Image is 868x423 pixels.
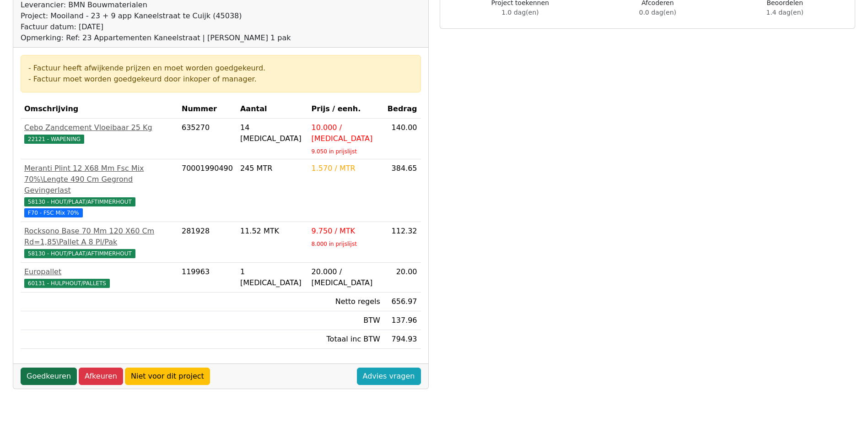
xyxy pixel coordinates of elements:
[24,163,174,196] div: Meranti Plint 12 X68 Mm Fsc Mix 70%\Lengte 490 Cm Gegrond Gevingerlast
[766,9,803,16] span: 1.4 dag(en)
[312,122,380,144] div: 10.000 / [MEDICAL_DATA]
[79,368,123,385] a: Afkeuren
[384,293,421,311] td: 656.97
[125,368,210,385] a: Niet voor dit project
[384,330,421,349] td: 794.93
[178,263,237,293] td: 119963
[21,100,178,119] th: Omschrijving
[24,279,110,288] span: 60131 - HULPHOUT/PALLETS
[384,263,421,293] td: 20.00
[639,9,676,16] span: 0.0 dag(en)
[21,368,77,385] a: Goedkeuren
[384,222,421,263] td: 112.32
[357,368,421,385] a: Advies vragen
[178,222,237,263] td: 281928
[178,100,237,119] th: Nummer
[24,135,84,144] span: 22121 - WAPENING
[21,22,291,33] div: Factuur datum: [DATE]
[178,119,237,159] td: 635270
[384,119,421,159] td: 140.00
[21,33,291,43] div: Opmerking: Ref: 23 Appartementen Kaneelstraat | [PERSON_NAME] 1 pak
[384,311,421,330] td: 137.96
[308,293,384,311] td: Netto regels
[312,226,380,237] div: 9.750 / MTK
[308,330,384,349] td: Totaal inc BTW
[24,163,174,218] a: Meranti Plint 12 X68 Mm Fsc Mix 70%\Lengte 490 Cm Gegrond Gevingerlast58130 - HOUT/PLAAT/AFTIMMER...
[384,159,421,222] td: 384.65
[312,241,357,247] sub: 8.000 in prijslijst
[24,226,174,248] div: Rocksono Base 70 Mm 120 X60 Cm Rd=1,85\Pallet A 8 Pl/Pak
[240,226,304,237] div: 11.52 MTK
[501,9,539,16] span: 1.0 dag(en)
[312,163,380,174] div: 1.570 / MTR
[308,100,384,119] th: Prijs / eenh.
[240,122,304,144] div: 14 [MEDICAL_DATA]
[24,266,174,288] a: Europallet60131 - HULPHOUT/PALLETS
[240,163,304,174] div: 245 MTR
[28,74,413,85] div: - Factuur moet worden goedgekeurd door inkoper of manager.
[308,311,384,330] td: BTW
[21,11,291,22] div: Project: Mooiland - 23 + 9 app Kaneelstraat te Cuijk (45038)
[240,266,304,288] div: 1 [MEDICAL_DATA]
[178,159,237,222] td: 70001990490
[24,122,174,144] a: Cebo Zandcement Vloeibaar 25 Kg22121 - WAPENING
[24,226,174,259] a: Rocksono Base 70 Mm 120 X60 Cm Rd=1,85\Pallet A 8 Pl/Pak58130 - HOUT/PLAAT/AFTIMMERHOUT
[312,266,380,288] div: 20.000 / [MEDICAL_DATA]
[24,197,135,206] span: 58130 - HOUT/PLAAT/AFTIMMERHOUT
[384,100,421,119] th: Bedrag
[24,266,174,277] div: Europallet
[24,208,83,217] span: F70 - FSC Mix 70%
[237,100,308,119] th: Aantal
[312,148,357,155] sub: 9.050 in prijslijst
[24,122,174,133] div: Cebo Zandcement Vloeibaar 25 Kg
[28,63,413,74] div: - Factuur heeft afwijkende prijzen en moet worden goedgekeurd.
[24,249,135,258] span: 58130 - HOUT/PLAAT/AFTIMMERHOUT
